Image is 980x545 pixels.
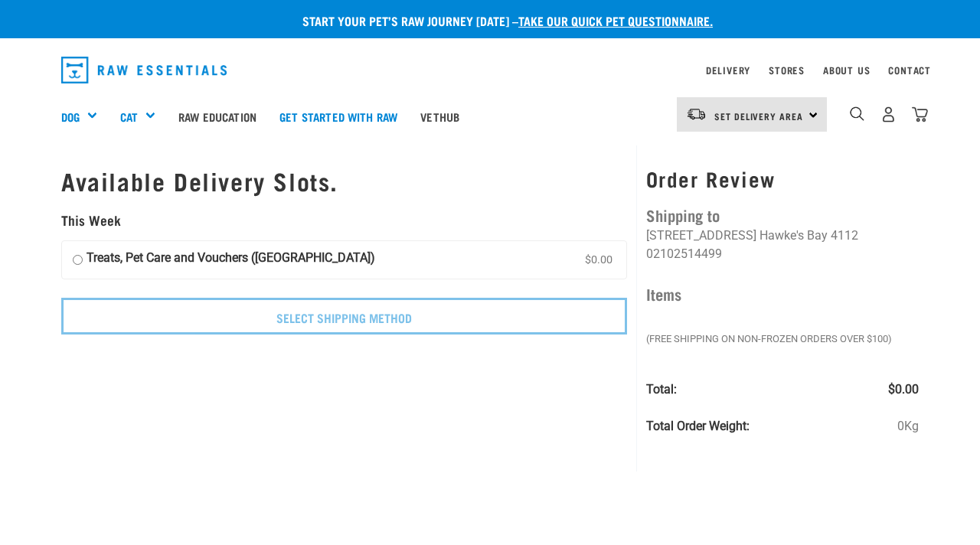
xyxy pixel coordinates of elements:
li: [STREET_ADDRESS] [646,228,756,243]
a: Contact [888,67,931,73]
img: van-moving.png [686,107,707,121]
h4: Shipping to [646,203,919,227]
img: home-icon-1@2x.png [850,106,864,121]
a: Raw Education [167,86,268,147]
a: Vethub [409,86,471,147]
h5: This Week [61,213,627,228]
li: 02102514499 [646,246,722,261]
span: 0Kg [897,417,919,436]
span: $0.00 [582,249,616,272]
span: Set Delivery Area [714,113,803,119]
h1: Available Delivery Slots. [61,167,627,194]
img: home-icon@2x.png [912,106,928,122]
a: Cat [120,108,138,126]
input: Treats, Pet Care and Vouchers ([GEOGRAPHIC_DATA]) $0.00 [73,249,83,272]
a: Delivery [706,67,750,73]
h3: Order Review [646,167,919,191]
img: user.png [880,106,897,122]
li: Hawke's Bay 4112 [759,228,858,243]
strong: Total Order Weight: [646,419,750,433]
em: (Free Shipping on Non-Frozen orders over $100) [646,331,975,347]
img: Raw Essentials Logo [61,57,227,83]
h4: Items [646,282,919,305]
a: Dog [61,108,80,126]
strong: Total: [646,382,677,397]
nav: dropdown navigation [49,51,931,90]
a: take our quick pet questionnaire. [518,17,713,24]
a: About Us [823,67,870,73]
input: Select Shipping Method [61,298,627,335]
a: Get started with Raw [268,86,409,147]
strong: Treats, Pet Care and Vouchers ([GEOGRAPHIC_DATA]) [87,249,375,272]
span: $0.00 [888,380,919,399]
a: Stores [769,67,805,73]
